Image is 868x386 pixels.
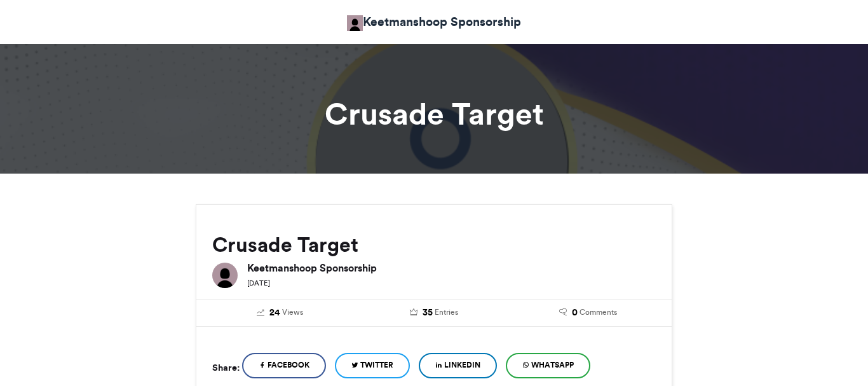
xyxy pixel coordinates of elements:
span: 0 [572,306,578,320]
a: LinkedIn [419,353,497,378]
a: Facebook [242,353,326,378]
h5: Share: [212,359,240,376]
span: Facebook [268,359,309,371]
h2: Crusade Target [212,233,656,256]
span: 35 [423,306,433,320]
img: Keetmanshoop Sponsorship [347,15,363,31]
a: 24 Views [212,306,348,320]
a: Twitter [335,353,410,378]
span: Comments [580,307,617,318]
span: WhatsApp [531,359,574,371]
a: Keetmanshoop Sponsorship [347,13,521,31]
a: 35 Entries [367,306,502,320]
span: Twitter [360,359,393,371]
h1: Crusade Target [81,99,787,129]
span: LinkedIn [444,359,480,371]
span: 24 [269,306,280,320]
h6: Keetmanshoop Sponsorship [247,263,656,273]
a: 0 Comments [520,306,656,320]
span: Entries [435,307,458,318]
img: Keetmanshoop Sponsorship [212,263,238,288]
span: Views [282,307,303,318]
small: [DATE] [247,279,270,287]
a: WhatsApp [506,353,590,378]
